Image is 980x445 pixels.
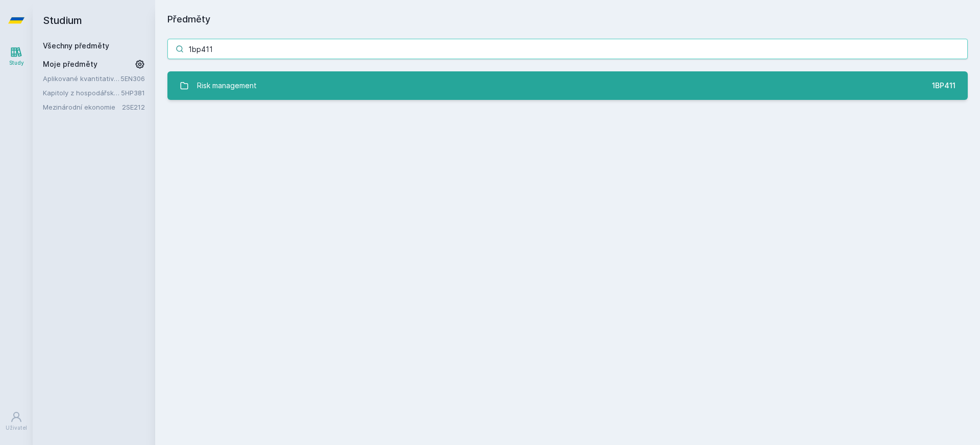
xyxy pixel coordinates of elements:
a: Kapitoly z hospodářské politiky [43,88,121,98]
a: 5EN306 [120,74,145,83]
input: Název nebo ident předmětu… [167,39,968,59]
a: 5HP381 [121,89,145,97]
a: Mezinárodní ekonomie [43,102,122,112]
a: Risk management 1BP411 [167,71,968,100]
h1: Předměty [167,12,968,27]
div: Risk management [197,75,257,96]
a: Study [2,41,31,72]
div: Uživatel [6,424,27,432]
a: Všechny předměty [43,41,109,50]
a: 2SE212 [122,103,145,111]
a: Uživatel [2,406,31,437]
a: Aplikované kvantitativní metody I [43,73,120,84]
div: Study [9,59,24,67]
span: Moje předměty [43,59,97,69]
div: 1BP411 [932,81,955,91]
